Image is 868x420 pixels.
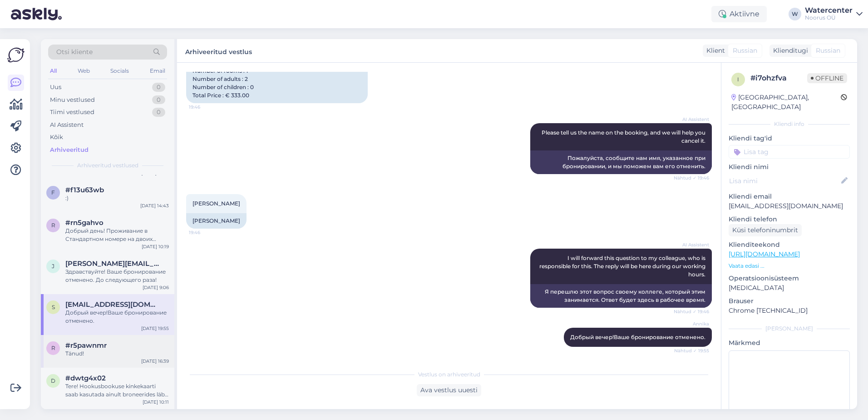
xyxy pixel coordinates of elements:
span: Arhiveeritud vestlused [77,161,138,170]
span: Vestlus on arhiveeritud [418,370,480,379]
p: [MEDICAL_DATA] [729,283,850,293]
span: f [51,189,55,196]
span: AI Assistent [675,241,709,248]
span: r [51,345,55,351]
div: Minu vestlused [50,95,95,105]
span: d [51,377,55,384]
div: [DATE] 14:43 [140,202,169,209]
div: Tere! Hookusbookuse kinkekaarti saab kasutada ainult broneerides läbi Hookusbookuse. [65,382,169,399]
span: #f13u63wb [65,186,104,194]
span: Otsi kliente [56,47,93,57]
div: Klienditugi [769,46,808,55]
div: All [48,65,59,77]
div: Klient [703,46,725,55]
div: Arhiveeritud [50,145,89,155]
div: Email [148,65,167,77]
p: Kliendi telefon [729,215,850,224]
p: [EMAIL_ADDRESS][DOMAIN_NAME] [729,201,850,211]
p: Chrome [TECHNICAL_ID] [729,306,850,315]
div: Ava vestlus uuesti [417,384,481,396]
div: [DATE] 9:06 [143,284,169,291]
span: s [52,304,55,310]
div: Web [76,65,92,77]
span: I will forward this question to my colleague, who is responsible for this. The reply will be here... [539,255,707,278]
p: Klienditeekond [729,240,850,250]
span: Nähtud ✓ 19:46 [674,308,709,315]
span: AI Assistent [675,116,709,123]
div: [DATE] 19:55 [141,325,169,332]
span: #rn5gahvo [65,219,104,227]
input: Lisa tag [729,145,850,159]
div: Watercenter [805,7,853,14]
span: r [51,222,55,229]
span: 19:46 [189,229,223,236]
span: Please tell us the name on the booking, and we will help you cancel it. [542,129,707,144]
p: Kliendi nimi [729,162,850,172]
span: i [737,76,739,83]
div: W [789,8,801,20]
p: Märkmed [729,338,850,348]
a: [URL][DOMAIN_NAME] [729,250,800,258]
div: :) [65,194,169,202]
span: #dwtg4x02 [65,374,106,382]
span: #r5pawnmr [65,341,107,350]
div: Noorus OÜ [805,14,853,21]
span: Offline [807,73,847,83]
div: Tänud! [65,350,169,358]
div: Socials [108,65,131,77]
div: Tiimi vestlused [50,108,94,117]
a: WatercenterNoorus OÜ [805,7,863,21]
span: [PERSON_NAME] [192,200,240,207]
span: Russian [733,46,757,55]
div: Я перешлю этот вопрос своему коллеге, который этим занимается. Ответ будет здесь в рабочее время. [530,284,712,308]
div: Добрый день! Проживание в Стандартном номере на двоих будет стоить 345 евро/ 3 ночи. В стоимость ... [65,227,169,243]
div: [GEOGRAPHIC_DATA], [GEOGRAPHIC_DATA] [731,93,841,112]
span: jelenaparamonova@list.ru [65,260,160,268]
div: Küsi telefoninumbrit [729,224,802,236]
p: Brauser [729,296,850,306]
label: Arhiveeritud vestlus [185,45,252,57]
span: j [52,263,54,270]
div: Kõik [50,133,63,142]
p: Vaata edasi ... [729,262,850,270]
div: Uus [50,83,61,92]
span: Nähtud ✓ 19:55 [674,347,709,354]
div: [PERSON_NAME] [729,325,850,333]
p: Kliendi email [729,192,850,201]
div: [DATE] 10:19 [142,243,169,250]
span: Добрый вечер!Ваше бронирование отменено. [570,334,705,340]
span: Russian [816,46,840,55]
input: Lisa nimi [729,176,839,186]
div: Aktiivne [711,6,767,22]
span: Nähtud ✓ 19:46 [674,175,709,181]
img: Askly Logo [7,46,25,64]
div: # i7ohzfva [750,73,807,84]
div: 0 [152,95,165,105]
div: [DATE] 16:39 [141,358,169,365]
div: [DATE] 10:11 [143,399,169,405]
div: 0 [152,83,165,92]
p: Operatsioonisüsteem [729,274,850,283]
span: 19:46 [189,104,223,110]
div: Пожалуйста, сообщите нам имя, указанное при бронировании, и мы поможем вам его отменить. [530,150,712,174]
div: 0 [152,108,165,117]
p: Kliendi tag'id [729,134,850,143]
div: Kliendi info [729,120,850,128]
div: Добрый вечер!Ваше бронирование отменено. [65,309,169,325]
div: [PERSON_NAME] [186,213,247,229]
span: svar4ik@inbox.ru [65,300,160,309]
span: Annika [675,320,709,327]
div: Здравствуйте! Ваше бронирование отменено. До следующего раза! [65,268,169,284]
div: AI Assistent [50,120,84,130]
